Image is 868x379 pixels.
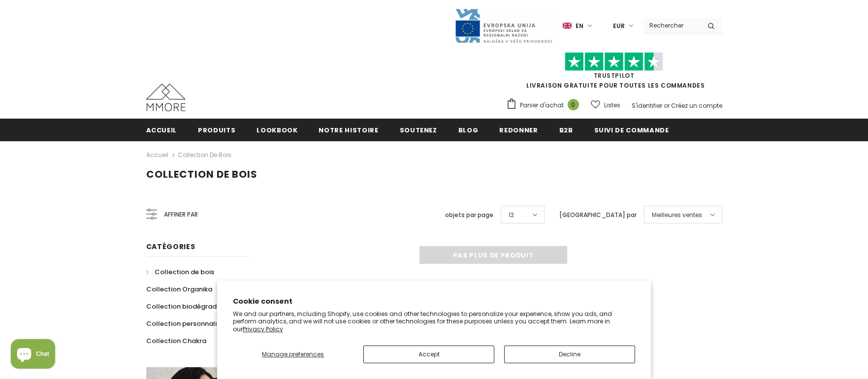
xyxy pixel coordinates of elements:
[198,119,235,141] a: Produits
[400,119,437,141] a: soutenez
[146,336,206,346] span: Collection Chakra
[146,149,168,161] a: Accueil
[155,267,214,277] span: Collection de bois
[671,101,722,110] a: Créez un compte
[257,119,297,141] a: Lookbook
[146,84,186,111] img: Cas MMORE
[594,71,635,80] a: TrustPilot
[146,332,206,349] a: Collection Chakra
[363,346,494,363] button: Accept
[445,210,493,220] label: objets par page
[594,126,669,135] span: Suivi de commande
[613,21,625,31] span: EUR
[454,8,553,44] img: Javni Razpis
[594,119,669,141] a: Suivi de commande
[506,98,584,113] a: Panier d'achat 0
[146,126,177,135] span: Accueil
[198,126,235,135] span: Produits
[506,57,722,90] span: LIVRAISON GRATUITE POUR TOUTES LES COMMANDES
[319,119,378,141] a: Notre histoire
[458,126,479,135] span: Blog
[146,284,212,294] span: Collection Organika
[568,99,579,110] span: 0
[509,210,514,220] span: 12
[504,346,635,363] button: Decline
[559,210,637,220] label: [GEOGRAPHIC_DATA] par
[604,100,620,110] span: Listes
[319,126,378,135] span: Notre histoire
[499,126,538,135] span: Redonner
[559,126,573,135] span: B2B
[146,319,228,328] span: Collection personnalisée
[146,302,231,311] span: Collection biodégradable
[520,100,564,110] span: Panier d'achat
[146,119,177,141] a: Accueil
[146,298,231,315] a: Collection biodégradable
[146,242,195,252] span: Catégories
[146,263,214,281] a: Collection de bois
[233,296,636,307] h2: Cookie consent
[563,22,572,30] img: i-lang-1.png
[262,350,324,358] span: Manage preferences
[257,126,297,135] span: Lookbook
[178,151,231,159] a: Collection de bois
[632,101,662,110] a: S'identifier
[664,101,670,110] span: or
[146,315,228,332] a: Collection personnalisée
[243,325,283,333] a: Privacy Policy
[565,52,663,71] img: Faites confiance aux étoiles pilotes
[400,126,437,135] span: soutenez
[559,119,573,141] a: B2B
[454,21,553,30] a: Javni Razpis
[146,167,257,181] span: Collection de bois
[233,310,636,333] p: We and our partners, including Shopify, use cookies and other technologies to personalize your ex...
[8,339,58,371] inbox-online-store-chat: Shopify online store chat
[499,119,538,141] a: Redonner
[576,21,583,31] span: en
[233,346,354,363] button: Manage preferences
[458,119,479,141] a: Blog
[146,281,212,298] a: Collection Organika
[591,96,620,114] a: Listes
[643,18,700,32] input: Search Site
[652,210,702,220] span: Meilleures ventes
[164,209,198,220] span: Affiner par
